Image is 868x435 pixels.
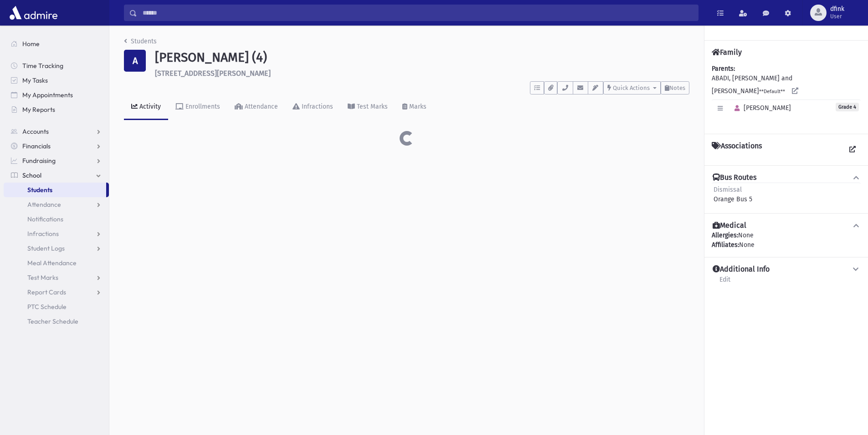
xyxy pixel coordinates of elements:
[27,200,61,209] span: Attendance
[155,69,689,78] h6: [STREET_ADDRESS][PERSON_NAME]
[243,103,278,110] div: Attendance
[4,197,109,212] a: Attendance
[712,142,762,158] h4: Associations
[4,314,109,329] a: Teacher Schedule
[844,142,861,158] a: View all Associations
[712,265,861,274] button: Additional Info
[4,37,109,51] a: Home
[4,241,109,256] a: Student Logs
[27,273,58,282] span: Test Marks
[22,127,49,136] span: Accounts
[22,157,56,165] span: Fundraising
[22,62,63,70] span: Time Tracking
[395,94,434,120] a: Marks
[712,221,861,231] button: Medical
[4,102,109,117] a: My Reports
[830,13,844,20] span: User
[27,186,52,194] span: Students
[4,212,109,226] a: Notifications
[719,274,731,291] a: Edit
[27,303,67,311] span: PTC Schedule
[22,105,55,114] span: My Reports
[124,94,168,120] a: Activity
[285,94,340,120] a: Infractions
[22,40,40,48] span: Home
[712,241,739,249] b: Affiliates:
[137,5,698,21] input: Search
[22,171,41,179] span: School
[613,84,650,91] span: Quick Actions
[4,299,109,314] a: PTC Schedule
[730,104,791,112] span: [PERSON_NAME]
[22,76,48,84] span: My Tasks
[7,4,60,22] img: AdmirePro
[712,65,735,73] b: Parents:
[714,186,742,194] span: Dismissal
[22,142,51,150] span: Financials
[155,50,689,65] h1: [PERSON_NAME] (4)
[4,226,109,241] a: Infractions
[124,37,157,50] nav: breadcrumb
[713,173,756,183] h4: Bus Routes
[4,58,109,73] a: Time Tracking
[407,103,426,110] div: Marks
[4,256,109,270] a: Meal Attendance
[4,168,109,183] a: School
[712,240,861,250] div: None
[227,94,285,120] a: Attendance
[712,231,861,250] div: None
[4,124,109,139] a: Accounts
[836,103,859,111] span: Grade 4
[184,103,220,110] div: Enrollments
[712,231,738,239] b: Allergies:
[4,139,109,153] a: Financials
[4,88,109,102] a: My Appointments
[4,73,109,88] a: My Tasks
[669,84,685,91] span: Notes
[4,153,109,168] a: Fundraising
[27,259,77,267] span: Meal Attendance
[712,48,742,57] h4: Family
[714,185,752,204] div: Orange Bus 5
[27,215,63,223] span: Notifications
[4,285,109,299] a: Report Cards
[4,270,109,285] a: Test Marks
[713,221,746,231] h4: Medical
[22,91,73,99] span: My Appointments
[355,103,388,110] div: Test Marks
[138,103,161,110] div: Activity
[340,94,395,120] a: Test Marks
[712,173,861,183] button: Bus Routes
[27,230,59,238] span: Infractions
[603,81,661,94] button: Quick Actions
[27,317,78,325] span: Teacher Schedule
[27,288,66,296] span: Report Cards
[713,265,770,274] h4: Additional Info
[124,37,157,45] a: Students
[27,244,65,252] span: Student Logs
[124,50,146,72] div: A
[168,94,227,120] a: Enrollments
[300,103,333,110] div: Infractions
[661,81,689,94] button: Notes
[830,5,844,13] span: dfink
[712,64,861,126] div: ABADI, [PERSON_NAME] and [PERSON_NAME]
[4,183,106,197] a: Students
